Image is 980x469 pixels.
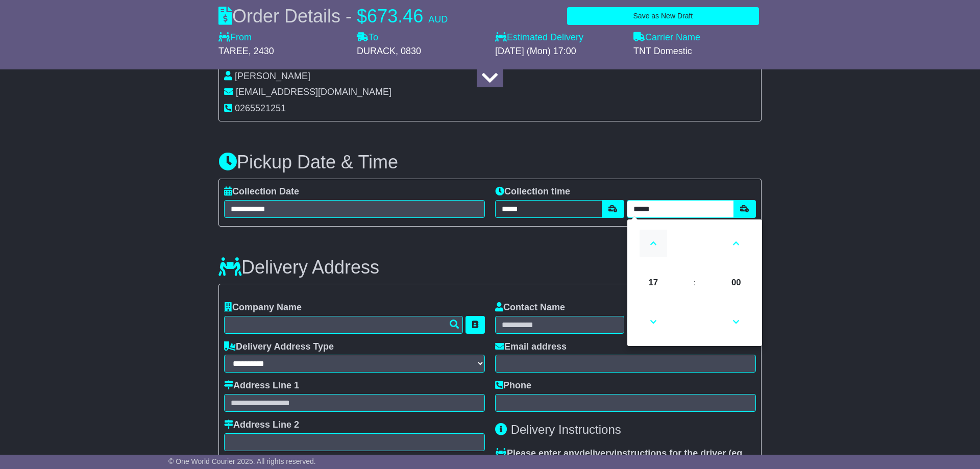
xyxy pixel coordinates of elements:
[633,46,762,57] div: TNT Domestic
[218,5,448,27] div: Order Details -
[722,269,750,297] span: Pick Minute
[579,448,614,458] span: delivery
[218,32,252,43] label: From
[511,423,621,436] span: Delivery Instructions
[633,32,700,43] label: Carrier Name
[357,46,396,56] span: DURACK
[224,302,302,313] label: Company Name
[495,380,531,391] label: Phone
[638,225,668,262] a: Increment Hour
[677,265,712,300] td: :
[218,257,379,278] h3: Delivery Address
[495,32,623,43] label: Estimated Delivery
[218,46,249,56] span: TAREE
[357,6,367,27] span: $
[357,32,378,43] label: To
[721,225,751,262] a: Increment Minute
[495,46,623,57] div: [DATE] (Mon) 17:00
[396,46,421,56] span: , 0830
[235,103,286,113] span: 0265521251
[495,341,567,353] label: Email address
[224,380,299,391] label: Address Line 1
[495,302,565,313] label: Contact Name
[367,6,423,27] span: 673.46
[236,87,391,97] span: [EMAIL_ADDRESS][DOMAIN_NAME]
[495,186,570,198] label: Collection time
[249,46,274,56] span: , 2430
[640,269,667,297] span: Pick Hour
[567,7,759,25] button: Save as New Draft
[224,341,334,353] label: Delivery Address Type
[224,186,299,198] label: Collection Date
[638,304,668,340] a: Decrement Hour
[168,457,316,465] span: © One World Courier 2025. All rights reserved.
[428,14,448,24] span: AUD
[224,419,299,431] label: Address Line 2
[218,152,762,172] h3: Pickup Date & Time
[721,304,751,340] a: Decrement Minute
